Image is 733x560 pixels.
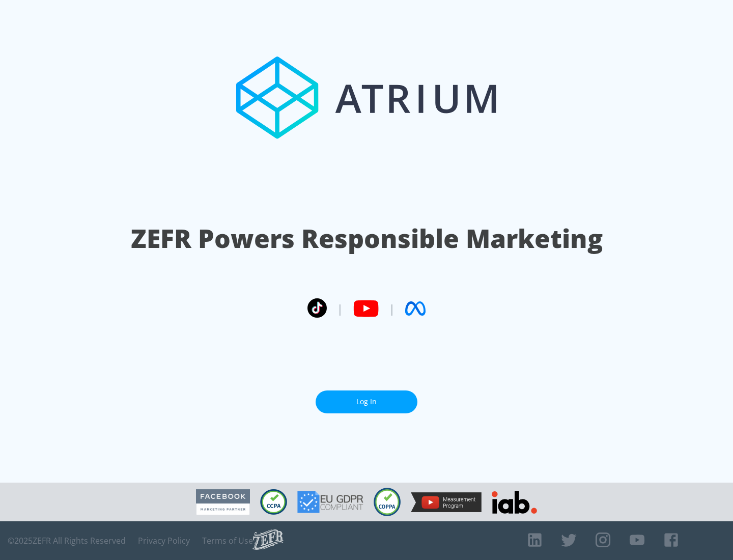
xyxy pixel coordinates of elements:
img: Facebook Marketing Partner [196,489,250,515]
span: | [337,301,343,316]
h1: ZEFR Powers Responsible Marketing [131,221,603,256]
img: CCPA Compliant [260,489,287,515]
a: Terms of Use [202,536,253,546]
img: YouTube Measurement Program [411,492,482,512]
a: Log In [316,390,417,413]
img: GDPR Compliant [297,491,363,513]
span: | [389,301,395,316]
img: IAB [492,491,537,514]
span: © 2025 ZEFR All Rights Reserved [8,536,126,546]
img: COPPA Compliant [374,488,401,516]
a: Privacy Policy [138,536,190,546]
